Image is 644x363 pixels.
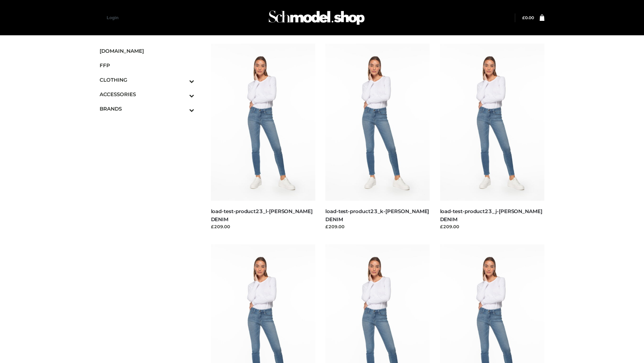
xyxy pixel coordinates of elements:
a: load-test-product23_l-[PERSON_NAME] DENIM [211,208,313,222]
span: CLOTHING [100,76,194,84]
button: Toggle Submenu [171,87,194,102]
a: BRANDSToggle Submenu [100,102,194,116]
span: £ [522,15,525,20]
span: [DOMAIN_NAME] [100,47,194,55]
a: FFP [100,58,194,73]
a: load-test-product23_j-[PERSON_NAME] DENIM [440,208,542,222]
img: Schmodel Admin 964 [266,4,367,31]
a: CLOTHINGToggle Submenu [100,73,194,87]
a: £0.00 [522,15,534,20]
button: Toggle Submenu [171,102,194,116]
span: ACCESSORIES [100,90,194,98]
div: £209.00 [440,223,545,230]
button: Toggle Submenu [171,73,194,87]
a: ACCESSORIESToggle Submenu [100,87,194,102]
div: £209.00 [211,223,316,230]
a: [DOMAIN_NAME] [100,44,194,58]
bdi: 0.00 [522,15,534,20]
span: FFP [100,62,194,69]
span: BRANDS [100,105,194,113]
a: Login [107,15,118,20]
div: £209.00 [325,223,430,230]
a: load-test-product23_k-[PERSON_NAME] DENIM [325,208,429,222]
